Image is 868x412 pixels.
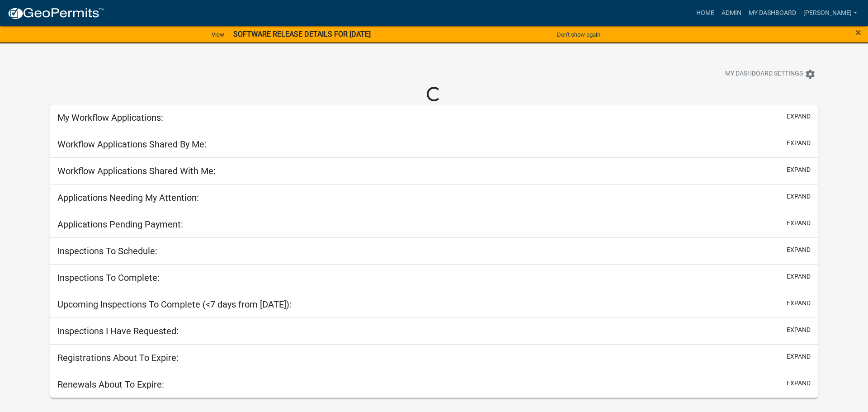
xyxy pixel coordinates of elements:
[787,138,811,148] button: expand
[787,352,811,361] button: expand
[57,326,179,336] h5: Inspections I Have Requested:
[718,5,745,22] a: Admin
[57,272,160,283] h5: Inspections To Complete:
[745,5,800,22] a: My Dashboard
[787,272,811,281] button: expand
[57,352,179,363] h5: Registrations About To Expire:
[787,379,811,388] button: expand
[57,139,207,150] h5: Workflow Applications Shared By Me:
[800,5,861,22] a: [PERSON_NAME]
[787,112,811,121] button: expand
[805,69,816,80] i: settings
[553,27,604,42] button: Don't show again
[57,166,216,176] h5: Workflow Applications Shared With Me:
[693,5,718,22] a: Home
[725,69,803,80] span: My Dashboard Settings
[787,218,811,228] button: expand
[787,165,811,175] button: expand
[233,30,371,38] strong: SOFTWARE RELEASE DETAILS FOR [DATE]
[57,192,199,203] h5: Applications Needing My Attention:
[208,27,228,42] a: View
[57,246,157,256] h5: Inspections To Schedule:
[787,325,811,335] button: expand
[57,299,292,310] h5: Upcoming Inspections To Complete (<7 days from [DATE]):
[57,379,164,390] h5: Renewals About To Expire:
[855,26,861,39] span: ×
[57,112,163,123] h5: My Workflow Applications:
[787,245,811,255] button: expand
[718,65,823,83] button: My Dashboard Settingssettings
[57,219,183,230] h5: Applications Pending Payment:
[787,298,811,308] button: expand
[855,27,861,38] button: Close
[787,192,811,201] button: expand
